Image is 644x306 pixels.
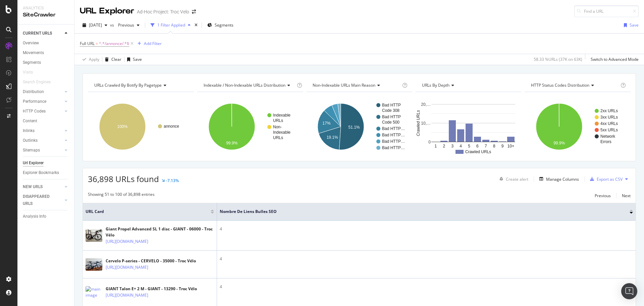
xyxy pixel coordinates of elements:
h4: Non-Indexable URLs Main Reason [311,80,401,91]
text: 100% [117,124,128,129]
text: Indexable [273,113,290,118]
svg: A chart. [306,97,411,156]
a: [URL][DOMAIN_NAME] [106,238,148,245]
div: -7.13% [166,178,179,183]
button: Segments [205,20,236,31]
a: Url Explorer [23,160,69,167]
text: 4 [460,144,462,148]
a: Search Engines [23,79,57,86]
a: Analysis Info [23,213,69,220]
div: NEW URLS [23,183,43,190]
h4: URLs Crawled By Botify By pagetype [93,80,188,91]
text: Bad HTTP… [382,126,405,131]
text: 0 [428,140,431,144]
div: Analysis Info [23,213,46,220]
div: times [193,22,199,29]
text: 7 [485,144,487,148]
a: Inlinks [23,127,63,134]
div: Showing 51 to 100 of 36,898 entries [88,191,155,200]
a: [URL][DOMAIN_NAME] [106,292,148,299]
text: 2xx URLs [600,108,618,113]
text: 51.1% [348,125,360,130]
a: CURRENT URLS [23,30,63,37]
text: Crawled URLs [465,149,491,154]
button: Add Filter [135,40,162,48]
div: 4 [220,226,633,232]
div: Save [133,56,142,62]
text: 3 [451,144,453,148]
a: HTTP Codes [23,108,63,115]
text: URLs [273,135,283,140]
h4: HTTP Status Codes Distribution [530,80,619,91]
span: URL Card [86,209,209,215]
span: Indexable / Non-Indexable URLs distribution [204,82,285,88]
a: Overview [23,40,69,47]
text: URLs [273,118,283,123]
span: Full URL [80,41,95,46]
div: DISAPPEARED URLS [23,193,57,207]
a: DISAPPEARED URLS [23,193,63,207]
span: Previous [115,22,134,28]
svg: A chart. [416,97,521,156]
text: Bad HTTP… [382,145,405,150]
div: Manage Columns [546,176,579,182]
button: Switch to Advanced Mode [588,54,639,65]
div: Cervelo P-series - CERVELO - 35000 - Troc Vélo [106,258,196,264]
a: Performance [23,98,63,105]
text: Bad HTTP [382,103,401,107]
svg: A chart. [525,97,630,156]
text: 5 [468,144,470,148]
div: Distribution [23,88,44,95]
div: 58.33 % URLs ( 37K on 63K ) [534,56,582,62]
div: SiteCrawler [23,11,69,19]
div: A chart. [197,97,302,156]
div: Open Intercom Messenger [621,283,637,299]
div: Content [23,118,37,125]
a: Outlinks [23,137,63,144]
text: Code 500 [382,120,399,125]
span: vs [110,22,115,28]
div: Next [622,193,631,199]
span: 36,898 URLs found [88,173,159,184]
text: 5xx URLs [600,128,618,132]
button: Save [124,54,142,65]
div: Analytics [23,5,69,11]
img: main image [86,229,102,242]
div: 4 [220,284,633,290]
div: 4 [220,256,633,262]
button: Clear [102,54,121,65]
h4: URLs by Depth [421,80,516,91]
svg: A chart. [88,97,193,156]
text: 10+ [507,144,514,148]
button: 1 Filter Applied [148,20,193,31]
div: Previous [595,193,611,199]
button: Manage Columns [537,175,579,183]
div: Create alert [506,176,528,182]
img: main image [86,258,102,271]
h4: Indexable / Non-Indexable URLs Distribution [202,80,296,91]
text: Bad HTTP… [382,133,405,137]
a: Distribution [23,88,63,95]
text: 4xx URLs [600,121,618,126]
div: Apply [89,56,99,62]
text: 19.1% [327,135,338,140]
button: Previous [115,20,142,31]
div: Add Filter [144,41,162,46]
text: Bad HTTP… [382,139,405,144]
text: 3xx URLs [600,115,618,120]
button: [DATE] [80,20,110,31]
a: Visits [23,69,40,76]
div: Segments [23,59,41,66]
button: Save [621,20,639,31]
img: main image [86,286,102,298]
div: Switch to Advanced Mode [591,56,639,62]
div: 1 Filter Applied [157,22,185,28]
text: 6 [476,144,479,148]
div: Export as CSV [597,176,623,182]
div: Url Explorer [23,160,44,167]
div: Ad-Hoc Project: Troc Velo [137,8,189,15]
div: Clear [111,56,121,62]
